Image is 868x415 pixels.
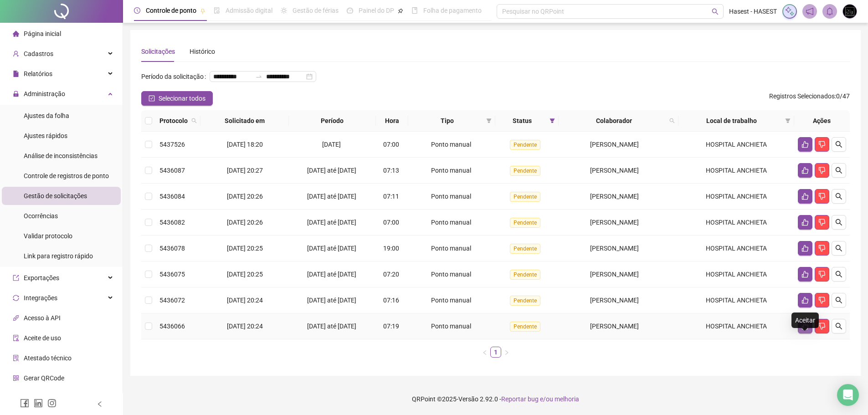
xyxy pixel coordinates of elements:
[510,296,540,306] span: Pendente
[431,141,471,148] span: Ponto manual
[801,297,809,304] span: like
[24,374,64,382] span: Gerar QRCode
[141,69,210,84] label: Período da solicitação
[24,334,61,342] span: Aceite de uso
[24,354,72,362] span: Atestado técnico
[141,91,213,106] button: Selecionar todos
[510,218,540,228] span: Pendente
[491,347,501,357] a: 1
[227,219,263,226] span: [DATE] 20:26
[159,297,185,304] span: 5436072
[307,323,356,330] span: [DATE] até [DATE]
[785,118,791,123] span: filter
[729,6,777,16] span: Hasest - HASEST
[818,193,826,200] span: dislike
[24,274,59,282] span: Exportações
[159,245,185,252] span: 5436078
[806,7,814,15] span: notification
[510,322,540,332] span: Pendente
[293,7,339,14] span: Gestão de férias
[149,95,155,102] span: check-square
[479,347,490,358] button: left
[347,7,353,14] span: dashboard
[24,172,109,179] span: Controle de registros de ponto
[769,92,835,100] span: Registros Selecionados
[226,7,272,14] span: Admissão digital
[590,219,639,226] span: [PERSON_NAME]
[501,347,512,358] li: Próxima página
[190,46,215,56] div: Histórico
[227,141,263,148] span: [DATE] 18:20
[227,193,263,200] span: [DATE] 20:26
[383,245,399,252] span: 19:00
[835,193,842,200] span: search
[383,219,399,226] span: 07:00
[785,6,795,16] img: sparkle-icon.fc2bf0ac1784a2077858766a79e2daf3.svg
[431,271,471,278] span: Ponto manual
[550,118,555,123] span: filter
[307,219,356,226] span: [DATE] até [DATE]
[818,141,826,148] span: dislike
[13,71,19,77] span: file
[383,193,399,200] span: 07:11
[678,210,794,236] td: HOSPITAL ANCHIETA
[200,110,289,132] th: Solicitado em
[590,297,639,304] span: [PERSON_NAME]
[190,114,199,128] span: search
[590,141,639,148] span: [PERSON_NAME]
[484,114,493,128] span: filter
[34,399,43,408] span: linkedin
[818,271,826,278] span: dislike
[678,158,794,184] td: HOSPITAL ANCHIETA
[383,297,399,304] span: 07:16
[13,335,19,341] span: audit
[376,110,409,132] th: Hora
[20,399,29,408] span: facebook
[423,7,482,14] span: Folha de pagamento
[24,50,53,57] span: Cadastros
[798,116,846,126] div: Ações
[818,297,826,304] span: dislike
[835,219,842,226] span: search
[383,323,399,330] span: 07:19
[13,51,19,57] span: user-add
[255,73,262,80] span: to
[837,384,859,406] div: Open Intercom Messenger
[411,7,418,14] span: book
[24,294,57,302] span: Integrações
[307,297,356,304] span: [DATE] até [DATE]
[13,375,19,381] span: qrcode
[141,46,175,56] div: Solicitações
[818,323,826,330] span: dislike
[835,245,842,252] span: search
[818,219,826,226] span: dislike
[24,192,87,200] span: Gestão de solicitações
[307,167,356,174] span: [DATE] até [DATE]
[13,31,19,37] span: home
[307,193,356,200] span: [DATE] até [DATE]
[590,271,639,278] span: [PERSON_NAME]
[510,244,540,254] span: Pendente
[712,8,719,15] span: search
[227,323,263,330] span: [DATE] 20:24
[431,323,471,330] span: Ponto manual
[191,118,197,123] span: search
[590,245,639,252] span: [PERSON_NAME]
[281,7,287,14] span: sun
[501,395,579,403] span: Reportar bug e/ou melhoria
[322,141,341,148] span: [DATE]
[307,245,356,252] span: [DATE] até [DATE]
[801,271,809,278] span: like
[146,7,196,14] span: Controle de ponto
[678,132,794,158] td: HOSPITAL ANCHIETA
[818,245,826,252] span: dislike
[134,7,140,14] span: clock-circle
[682,116,781,126] span: Local de trabalho
[159,323,185,330] span: 5436066
[159,167,185,174] span: 5436087
[818,167,826,174] span: dislike
[479,347,490,358] li: Página anterior
[13,295,19,301] span: sync
[801,141,809,148] span: like
[490,347,501,358] li: 1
